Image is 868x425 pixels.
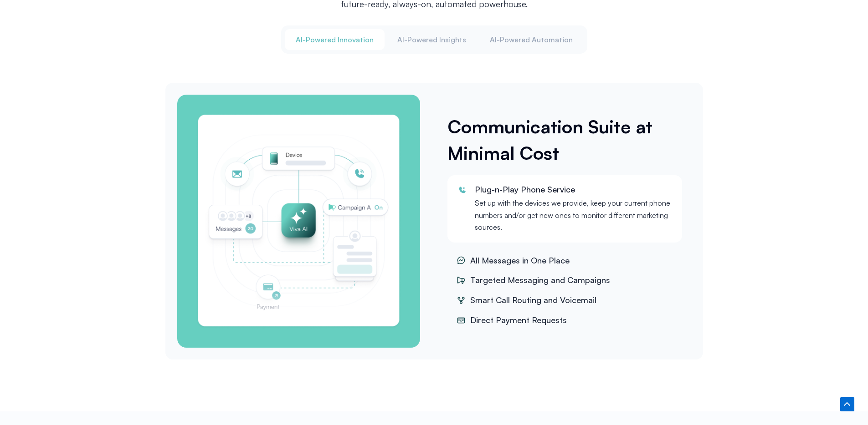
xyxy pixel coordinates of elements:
span: Al-Powered Automation [490,35,573,45]
span: Al-Powered Insights [397,35,466,45]
span: Direct Payment Requests [468,314,567,327]
span: Plug-n-Play Phone Service [475,184,575,194]
span: Al-Powered Innovation [296,35,374,45]
span: Smart Call Routing and Voicemail [468,293,596,307]
img: 24/7 AI answering service for dentists [195,113,402,329]
p: Set up with the devices we provide, keep your current phone numbers and/or get new ones to monito... [475,197,673,233]
span: Targeted Messaging and Campaigns [468,273,610,287]
div: Tabs. Open items with Enter or Space, close with Escape and navigate using the Arrow keys. [165,25,703,359]
span: All Messages in One Place [468,254,570,268]
h3: Communication Suite at Minimal Cost [447,113,687,166]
